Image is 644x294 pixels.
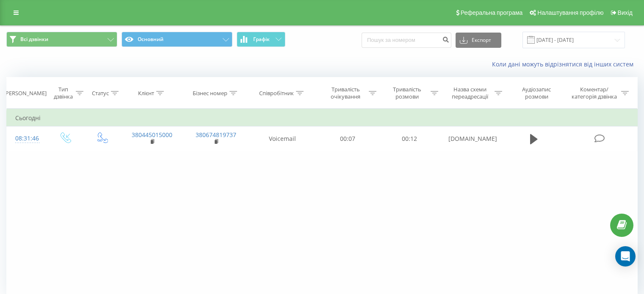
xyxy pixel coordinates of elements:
span: Графік [253,36,270,42]
button: Графік [237,32,285,47]
div: Співробітник [259,90,294,97]
span: Вихід [618,9,633,16]
button: Експорт [456,33,501,48]
a: 380445015000 [132,131,172,139]
a: Коли дані можуть відрізнятися вiд інших систем [492,60,638,68]
input: Пошук за номером [362,33,451,48]
span: Налаштування профілю [537,9,603,16]
td: 00:12 [379,126,440,151]
div: Тривалість очікування [325,86,367,100]
div: 08:31:46 [15,130,38,147]
div: Тип дзвінка [53,86,73,100]
button: Основний [122,32,232,47]
span: Всі дзвінки [20,36,48,43]
button: Всі дзвінки [6,32,117,47]
a: 380674819737 [196,131,236,139]
td: Сьогодні [7,110,638,126]
div: Статус [92,90,109,97]
td: 00:07 [317,126,379,151]
div: Коментар/категорія дзвінка [569,86,619,100]
div: Бізнес номер [193,90,227,97]
div: Назва схеми переадресації [448,86,492,100]
div: Open Intercom Messenger [615,246,636,267]
td: Voicemail [248,126,317,151]
div: [PERSON_NAME] [4,90,47,97]
div: Аудіозапис розмови [512,86,561,100]
div: Клієнт [138,90,154,97]
div: Тривалість розмови [386,86,428,100]
td: [DOMAIN_NAME] [440,126,504,151]
span: Реферальна програма [461,9,523,16]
